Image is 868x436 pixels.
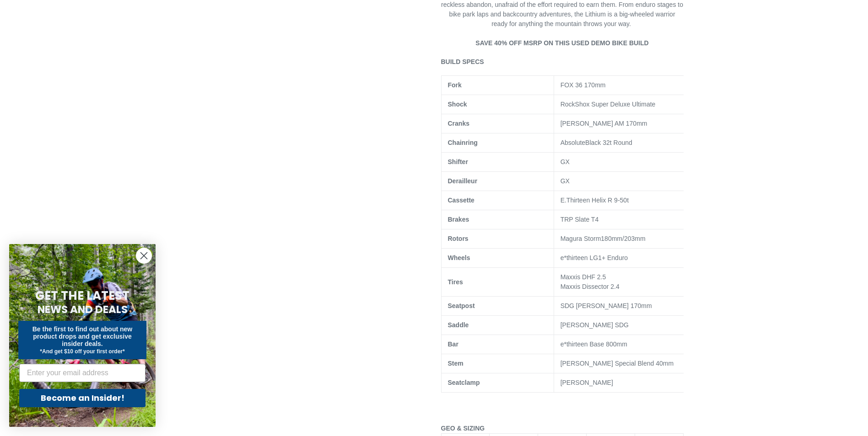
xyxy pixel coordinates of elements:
span: SAVE 40% OFF MSRP ON THIS USED DEMO BIKE BUILD [475,39,648,47]
span: *And get $10 off your first order* [40,348,124,355]
td: [PERSON_NAME] Special Blend 40mm [554,354,691,373]
span: Be the first to find out about new product drops and get exclusive insider deals. [32,325,133,347]
span: [PERSON_NAME] AM 170mm [561,120,647,127]
span: AbsoluteBlack 32t Round [561,139,632,146]
span: e*thirteen LG1+ Enduro [561,254,628,261]
b: Shifter [448,158,468,165]
td: GX [554,172,691,191]
b: Saddle [448,321,469,329]
td: GX [554,153,691,172]
td: Magura Storm180mm/203mm [554,229,691,249]
button: Become an Insider! [19,389,146,407]
span: . [629,20,631,27]
span: From enduro stages to bike park laps and backcountry adventures, the Lithium is a big-wheeled war... [449,1,683,27]
span: BUILD SPECS [441,58,484,65]
b: Fork [448,81,462,89]
span: GET THE LATEST [35,287,129,304]
b: Bar [448,340,458,348]
span: FOX 36 170mm [561,81,606,89]
b: Seatclamp [448,379,480,386]
span: GEO & SIZING [441,425,485,432]
td: TRP Slate T4 [554,210,691,229]
b: Derailleur [448,177,478,185]
td: SDG [PERSON_NAME] 170mm [554,297,691,316]
b: Rotors [448,235,469,242]
span: RockShox Super Deluxe Ultimate [561,101,656,108]
button: Close dialog [136,248,152,264]
td: [PERSON_NAME] SDG [554,316,691,335]
b: Cassette [448,197,474,204]
b: Wheels [448,254,470,261]
b: Shock [448,101,467,108]
p: Maxxis DHF 2.5 Maxxis Dissector 2.4 [561,272,685,292]
b: Cranks [448,120,469,127]
b: Seatpost [448,302,475,309]
span: NEWS AND DEALS [38,302,128,317]
input: Enter your email address [19,364,146,382]
td: [PERSON_NAME] [554,373,691,393]
span: E.Thirteen Helix R 9-50t [561,197,629,204]
b: Chainring [448,139,478,146]
span: e*thirteen Base 800mm [561,340,627,348]
b: Stem [448,360,464,367]
b: Brakes [448,216,469,223]
b: Tires [448,278,463,286]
